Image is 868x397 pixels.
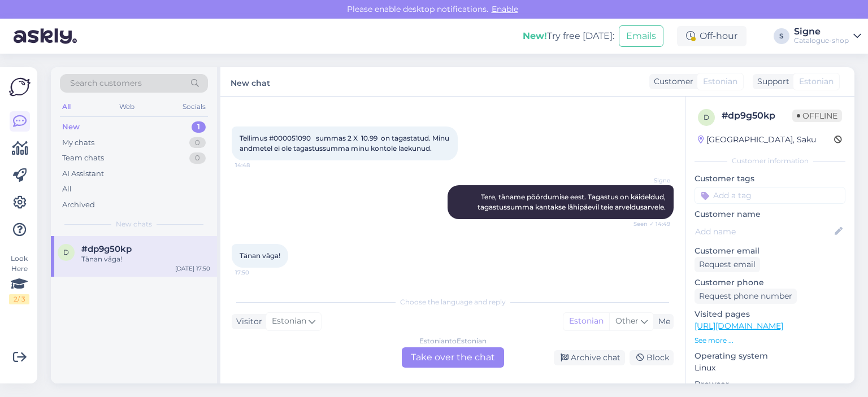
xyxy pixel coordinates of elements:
[654,316,670,328] div: Me
[240,251,280,260] span: Tänan väga!
[792,110,842,122] span: Offline
[695,350,845,362] p: Operating system
[523,29,614,43] div: Try free [DATE]:
[478,193,667,211] span: Tere, täname pöördumise eest. Tagastus on käideldud, tagastussumma kantakse lähipäevil teie arvel...
[9,76,31,98] img: Askly Logo
[62,184,72,195] div: All
[695,321,783,331] a: [URL][DOMAIN_NAME]
[630,350,674,365] div: Block
[619,25,663,47] button: Emails
[70,77,142,89] span: Search customers
[240,134,451,152] span: Tellimus #000051090 summas 2 X 10.99 on tagastatud. Minu andmetel ei ole tagastussumma minu konto...
[628,176,670,185] span: Signe
[794,27,861,45] a: SigneCatalogue-shop
[799,76,834,88] span: Estonian
[9,254,29,304] div: Look Here
[722,109,792,123] div: # dp9g50kp
[695,257,760,272] div: Request email
[232,316,262,328] div: Visitor
[695,187,845,204] input: Add a tag
[62,137,94,149] div: My chats
[703,76,737,88] span: Estonian
[62,152,104,164] div: Team chats
[62,168,104,180] div: AI Assistant
[695,289,797,304] div: Request phone number
[695,378,845,390] p: Browser
[192,121,206,133] div: 1
[231,74,270,89] label: New chat
[698,134,816,146] div: [GEOGRAPHIC_DATA], Saku
[63,248,69,256] span: d
[704,113,709,121] span: d
[695,173,845,185] p: Customer tags
[235,268,277,277] span: 17:50
[628,220,670,228] span: Seen ✓ 14:49
[9,294,29,304] div: 2 / 3
[232,297,674,307] div: Choose the language and reply
[116,219,152,229] span: New chats
[695,362,845,374] p: Linux
[488,4,522,14] span: Enable
[615,316,639,326] span: Other
[695,308,845,320] p: Visited pages
[62,121,80,133] div: New
[81,244,132,254] span: #dp9g50kp
[563,313,609,330] div: Estonian
[81,254,210,264] div: Tänan väga!
[189,152,206,164] div: 0
[774,28,789,44] div: S
[695,277,845,289] p: Customer phone
[189,137,206,149] div: 0
[180,99,208,114] div: Socials
[402,347,504,368] div: Take over the chat
[419,336,487,346] div: Estonian to Estonian
[649,76,693,88] div: Customer
[794,27,849,36] div: Signe
[695,335,845,346] p: See more ...
[175,264,210,273] div: [DATE] 17:50
[753,76,789,88] div: Support
[554,350,625,365] div: Archive chat
[62,199,95,211] div: Archived
[695,225,832,238] input: Add name
[794,36,849,45] div: Catalogue-shop
[695,208,845,220] p: Customer name
[695,245,845,257] p: Customer email
[117,99,137,114] div: Web
[695,156,845,166] div: Customer information
[272,315,306,328] span: Estonian
[677,26,747,46] div: Off-hour
[523,30,547,41] b: New!
[60,99,73,114] div: All
[235,161,277,169] span: 14:48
